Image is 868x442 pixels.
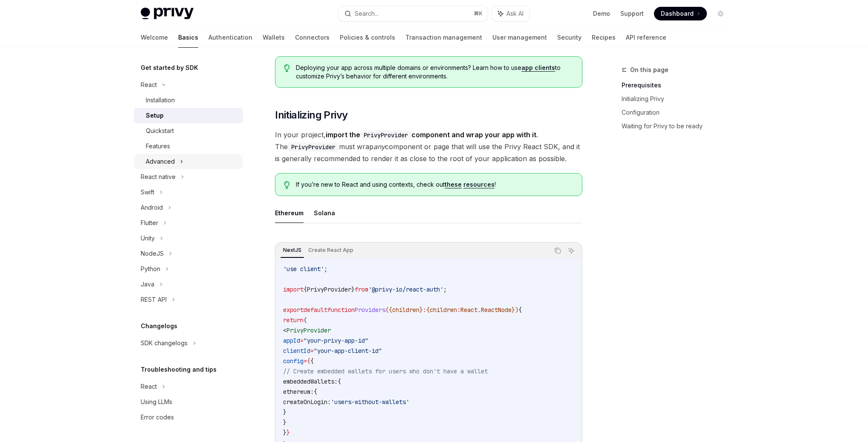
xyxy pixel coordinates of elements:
[661,9,694,18] span: Dashboard
[283,398,331,406] span: createOnLogin:
[146,126,174,136] div: Quickstart
[324,265,327,273] span: ;
[445,181,462,188] a: these
[552,245,563,256] button: Copy the contents from the code block
[286,429,290,436] span: }
[283,408,286,416] span: }
[430,306,457,314] span: children
[481,306,512,314] span: ReactNode
[146,141,170,151] div: Features
[392,306,420,314] span: children
[281,245,304,255] div: NextJS
[275,129,582,165] span: In your project, . The must wrap component or page that will use the Privy React SDK, and it is g...
[512,306,518,314] span: })
[178,27,198,48] a: Basics
[275,108,347,122] span: Initializing Privy
[141,321,177,331] h5: Changelogs
[492,6,529,21] button: Ask AI
[593,9,610,18] a: Demo
[355,9,379,19] div: Search...
[300,337,304,344] span: =
[141,338,188,348] div: SDK changelogs
[146,156,175,167] div: Advanced
[141,412,174,422] div: Error codes
[141,172,176,182] div: React native
[457,306,460,314] span: :
[134,108,243,123] a: Setup
[141,364,217,375] h5: Troubleshooting and tips
[368,286,443,293] span: '@privy-io/react-auth'
[141,27,168,48] a: Welcome
[654,7,707,20] a: Dashboard
[283,347,310,355] span: clientId
[283,367,488,375] span: // Create embedded wallets for users who don't have a wallet
[141,248,164,259] div: NodeJS
[134,394,243,410] a: Using LLMs
[141,187,154,197] div: Swift
[340,27,395,48] a: Policies & controls
[283,357,304,365] span: config
[295,27,330,48] a: Connectors
[373,142,385,151] em: any
[141,295,167,305] div: REST API
[566,245,577,256] button: Ask AI
[622,119,734,133] a: Waiting for Privy to be ready
[208,27,252,48] a: Authentication
[592,27,616,48] a: Recipes
[141,80,157,90] div: React
[474,10,483,17] span: ⌘ K
[283,337,300,344] span: appId
[141,218,158,228] div: Flutter
[630,65,668,75] span: On this page
[314,388,317,396] span: {
[521,64,555,72] a: app clients
[405,27,482,48] a: Transaction management
[283,326,286,334] span: <
[307,286,351,293] span: PrivyProvider
[283,378,338,385] span: embeddedWallets:
[283,429,286,436] span: }
[622,92,734,106] a: Initializing Privy
[141,397,172,407] div: Using LLMs
[557,27,582,48] a: Security
[477,306,481,314] span: .
[304,357,307,365] span: =
[141,264,160,274] div: Python
[284,64,290,72] svg: Tip
[284,181,290,189] svg: Tip
[134,92,243,108] a: Installation
[423,306,426,314] span: :
[306,245,356,255] div: Create React App
[314,347,382,355] span: "your-app-client-id"
[420,306,423,314] span: }
[304,286,307,293] span: {
[141,8,194,20] img: light logo
[310,357,314,365] span: {
[327,306,355,314] span: function
[141,233,155,243] div: Unity
[263,27,285,48] a: Wallets
[360,130,411,140] code: PrivyProvider
[426,306,430,314] span: {
[141,381,157,392] div: React
[463,181,495,188] a: resources
[134,410,243,425] a: Error codes
[626,27,666,48] a: API reference
[304,337,368,344] span: "your-privy-app-id"
[141,63,198,73] h5: Get started by SDK
[134,123,243,139] a: Quickstart
[283,265,324,273] span: 'use client'
[355,286,368,293] span: from
[286,326,331,334] span: PrivyProvider
[622,106,734,119] a: Configuration
[275,203,304,223] button: Ethereum
[283,306,304,314] span: export
[714,7,727,20] button: Toggle dark mode
[506,9,524,18] span: Ask AI
[283,388,314,396] span: ethereum:
[620,9,644,18] a: Support
[307,357,310,365] span: {
[622,78,734,92] a: Prerequisites
[355,306,385,314] span: Providers
[134,139,243,154] a: Features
